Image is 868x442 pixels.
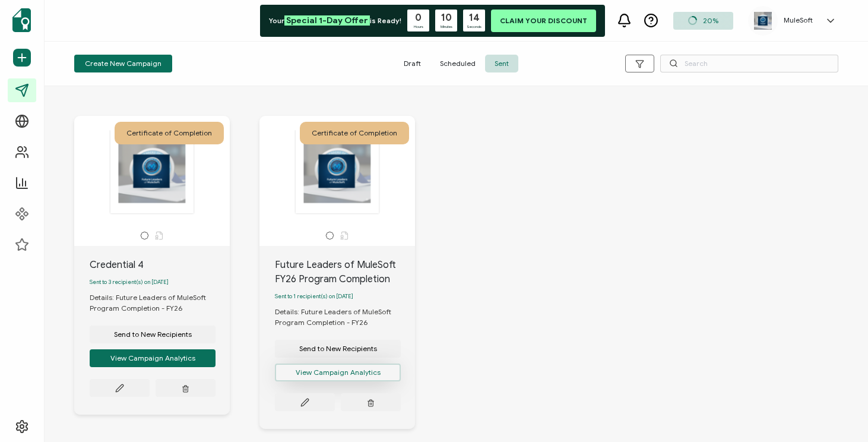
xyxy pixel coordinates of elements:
[394,55,430,72] span: Draft
[491,10,596,32] div: Claim Your Discount
[441,12,452,24] span: 10
[300,122,409,144] div: Certificate of Completion
[703,16,718,25] span: 20%
[74,55,172,72] button: Create New Campaign
[660,55,838,72] input: Search
[784,16,813,24] h5: MuleSoft
[299,345,377,352] span: Send to New Recipients
[469,12,480,24] span: 14
[414,24,423,30] span: Hours
[809,385,868,442] iframe: Chat Widget
[284,15,370,26] span: Special 1-Day Offer
[90,292,230,314] div: Details: Future Leaders of MuleSoft Program Completion - FY26
[415,12,422,24] span: 0
[90,326,216,343] button: Send to New Recipients
[90,258,230,272] div: Credential 4
[115,122,224,144] div: Certificate of Completion
[275,307,415,328] div: Details: Future Leaders of MuleSoft Program Completion - FY26
[90,349,216,367] button: View Campaign Analytics
[275,293,353,300] span: Sent to 1 recipient(s) on [DATE]
[12,8,31,32] img: sertifier-logomark-colored.svg
[85,60,161,67] span: Create New Campaign
[275,258,415,286] div: Future Leaders of MuleSoft FY26 Program Completion
[90,279,169,286] span: Sent to 3 recipient(s) on [DATE]
[754,12,772,30] img: 119fee74-25cf-471c-a5ca-4e95f5e36142.png
[114,331,192,338] span: Send to New Recipients
[269,15,401,26] p: Your is Ready!
[275,364,401,381] button: View Campaign Analytics
[441,24,452,30] span: Minutes
[430,55,485,72] span: Scheduled
[485,55,518,72] span: Sent
[467,24,481,30] span: Seconds
[275,340,401,358] button: Send to New Recipients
